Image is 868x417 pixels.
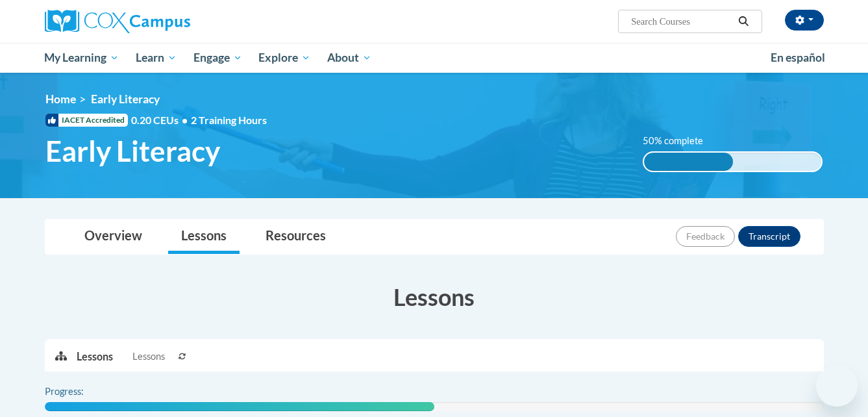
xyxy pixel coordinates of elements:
[734,14,753,29] button: Search
[771,51,825,64] span: En español
[36,43,128,73] a: My Learning
[91,92,160,106] span: Early Literacy
[44,50,119,66] span: My Learning
[738,226,800,247] button: Transcript
[643,134,717,148] label: 50% complete
[168,220,240,254] a: Lessons
[132,349,165,364] span: Lessons
[250,43,319,73] a: Explore
[45,10,291,33] a: Cox Campus
[45,114,128,127] span: IACET Accredited
[785,10,824,31] button: Account Settings
[253,220,339,254] a: Resources
[762,44,834,71] a: En español
[127,43,185,73] a: Learn
[136,50,177,66] span: Learn
[131,113,191,127] span: 0.20 CEUs
[193,50,242,66] span: Engage
[185,43,251,73] a: Engage
[45,134,220,168] span: Early Literacy
[45,385,119,399] label: Progress:
[319,43,380,73] a: About
[676,226,735,247] button: Feedback
[77,349,113,364] p: Lessons
[327,50,371,66] span: About
[182,114,188,126] span: •
[816,365,858,407] iframe: Button to launch messaging window
[644,153,732,171] div: 50% complete
[191,114,267,126] span: 2 Training Hours
[71,220,155,254] a: Overview
[45,92,76,106] a: Home
[45,10,190,33] img: Cox Campus
[25,43,843,73] div: Main menu
[630,14,734,29] input: Search Courses
[45,281,824,313] h3: Lessons
[258,50,310,66] span: Explore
